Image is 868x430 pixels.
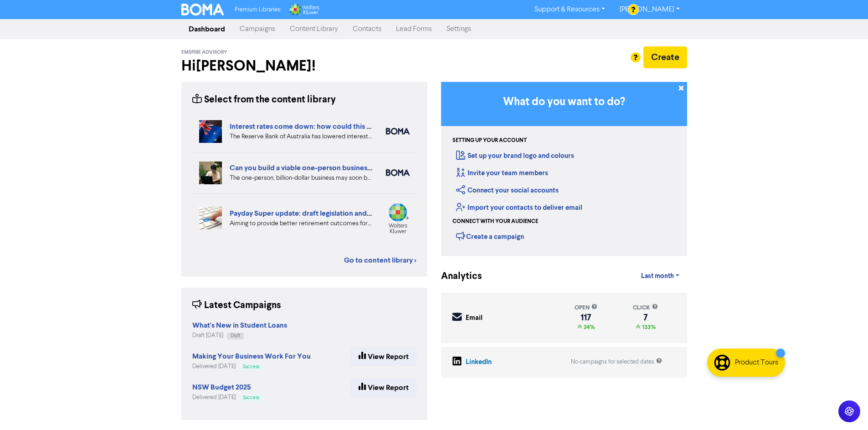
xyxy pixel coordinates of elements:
div: click [633,304,658,312]
a: Contacts [345,20,389,38]
a: Import your contacts to deliver email [456,203,582,212]
a: Interest rates come down: how could this affect your business finances? [230,122,465,131]
div: Setting up your account [452,137,527,145]
div: Create a campaign [456,229,524,243]
iframe: Chat Widget [822,386,868,430]
div: Delivered [DATE] [192,393,263,402]
img: boma [386,128,410,135]
button: Create [643,46,687,68]
span: 24% [582,324,595,331]
a: Content Library [282,20,345,38]
a: Dashboard [181,20,232,38]
div: Connect with your audience [452,218,538,226]
strong: NSW Budget 2025 [192,383,251,392]
a: Lead Forms [389,20,439,38]
a: Set up your brand logo and colours [456,152,574,160]
div: The one-person, billion-dollar business may soon become a reality. But what are the pros and cons... [230,173,372,183]
h3: What do you want to do? [455,96,673,109]
img: boma [386,169,410,176]
div: 7 [633,314,658,321]
div: 117 [575,314,597,321]
div: Getting Started in BOMA [441,82,687,256]
a: Making Your Business Work For You [192,353,311,360]
strong: Making Your Business Work For You [192,352,311,361]
span: Last month [641,272,674,280]
div: The Reserve Bank of Australia has lowered interest rates. What does a drop in interest rates mean... [230,132,372,142]
img: Wolters Kluwer [288,4,319,15]
strong: What's New in Student Loans [192,321,287,330]
a: Go to content library > [344,255,416,266]
a: Settings [439,20,478,38]
span: Success [243,395,259,400]
a: Payday Super update: draft legislation and closure of SBSCH [230,209,426,218]
span: EMspire Advisory [181,49,227,56]
a: Campaigns [232,20,282,38]
span: Premium Libraries: [235,7,281,13]
div: Latest Campaigns [192,298,281,313]
div: Aiming to provide better retirement outcomes for employees, from 1 July 2026, employers will be r... [230,219,372,228]
a: Support & Resources [527,2,612,17]
div: LinkedIn [466,357,492,368]
a: Last month [634,267,687,285]
h2: Hi [PERSON_NAME] ! [181,57,427,75]
a: View Report [351,378,416,397]
a: Can you build a viable one-person business? [230,163,374,172]
span: Success [243,364,259,369]
span: Draft [231,334,240,338]
a: What's New in Student Loans [192,322,287,329]
a: Connect your social accounts [456,186,559,195]
a: View Report [351,347,416,366]
div: Analytics [441,269,471,283]
span: 133% [640,324,656,331]
div: Draft [DATE] [192,331,287,340]
div: No campaigns for selected dates [571,358,662,366]
a: Invite your team members [456,169,548,177]
img: BOMA Logo [181,4,224,15]
a: [PERSON_NAME] [612,2,687,17]
a: NSW Budget 2025 [192,384,251,391]
div: Select from the content library [192,93,336,107]
div: open [575,304,597,312]
img: wolters_kluwer [386,203,410,233]
div: Delivered [DATE] [192,362,311,371]
div: Email [466,313,483,324]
